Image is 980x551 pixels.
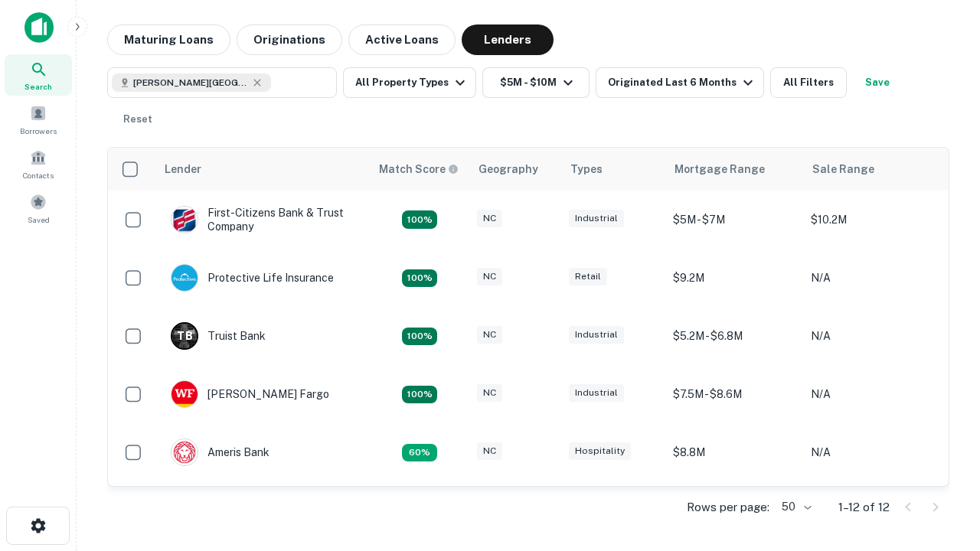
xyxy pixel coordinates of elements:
[665,481,803,540] td: $9.2M
[171,381,198,407] img: picture
[113,104,162,135] button: Reset
[561,148,665,191] th: Types
[402,269,437,288] div: Matching Properties: 2, hasApolloMatch: undefined
[477,210,502,227] div: NC
[237,24,342,55] button: Originations
[177,328,192,344] p: T B
[171,264,334,292] div: Protective Life Insurance
[155,148,370,191] th: Lender
[402,328,437,346] div: Matching Properties: 3, hasApolloMatch: undefined
[171,322,266,350] div: Truist Bank
[482,67,590,98] button: $5M - $10M
[171,206,354,233] div: First-citizens Bank & Trust Company
[5,143,72,184] a: Contacts
[379,161,459,178] div: Capitalize uses an advanced AI algorithm to match your search with the best lender. The match sco...
[171,207,198,233] img: picture
[569,326,624,344] div: Industrial
[803,423,941,481] td: N/A
[569,384,624,402] div: Industrial
[665,423,803,481] td: $8.8M
[665,148,803,191] th: Mortgage Range
[469,148,561,191] th: Geography
[402,386,437,404] div: Matching Properties: 2, hasApolloMatch: undefined
[24,80,52,93] span: Search
[5,187,72,229] a: Saved
[171,439,269,466] div: Ameris Bank
[343,67,476,98] button: All Property Types
[370,148,469,191] th: Capitalize uses an advanced AI algorithm to match your search with the best lender. The match sco...
[665,191,803,249] td: $5M - $7M
[379,161,456,178] h6: Match Score
[803,365,941,423] td: N/A
[776,496,814,518] div: 50
[171,439,198,465] img: picture
[165,160,201,178] div: Lender
[665,365,803,423] td: $7.5M - $8.6M
[23,169,54,181] span: Contacts
[608,73,757,92] div: Originated Last 6 Months
[477,326,502,344] div: NC
[770,67,847,98] button: All Filters
[812,160,874,178] div: Sale Range
[479,160,538,178] div: Geography
[665,249,803,307] td: $9.2M
[803,249,941,307] td: N/A
[687,498,769,517] p: Rows per page:
[853,67,902,98] button: Save your search to get updates of matches that match your search criteria.
[171,380,329,408] div: [PERSON_NAME] Fargo
[675,160,765,178] div: Mortgage Range
[5,99,72,140] a: Borrowers
[569,210,624,227] div: Industrial
[402,210,437,229] div: Matching Properties: 2, hasApolloMatch: undefined
[569,442,631,460] div: Hospitality
[803,148,941,191] th: Sale Range
[569,268,607,285] div: Retail
[803,307,941,365] td: N/A
[596,67,764,98] button: Originated Last 6 Months
[803,481,941,540] td: N/A
[477,442,502,460] div: NC
[477,384,502,402] div: NC
[348,24,456,55] button: Active Loans
[477,268,502,285] div: NC
[462,24,554,55] button: Lenders
[402,444,437,462] div: Matching Properties: 1, hasApolloMatch: undefined
[665,307,803,365] td: $5.2M - $6.8M
[838,498,890,517] p: 1–12 of 12
[28,214,50,226] span: Saved
[107,24,230,55] button: Maturing Loans
[20,125,57,137] span: Borrowers
[24,12,54,43] img: capitalize-icon.png
[171,265,198,291] img: picture
[133,76,248,90] span: [PERSON_NAME][GEOGRAPHIC_DATA], [GEOGRAPHIC_DATA]
[803,191,941,249] td: $10.2M
[5,54,72,96] a: Search
[570,160,603,178] div: Types
[903,380,980,453] iframe: Chat Widget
